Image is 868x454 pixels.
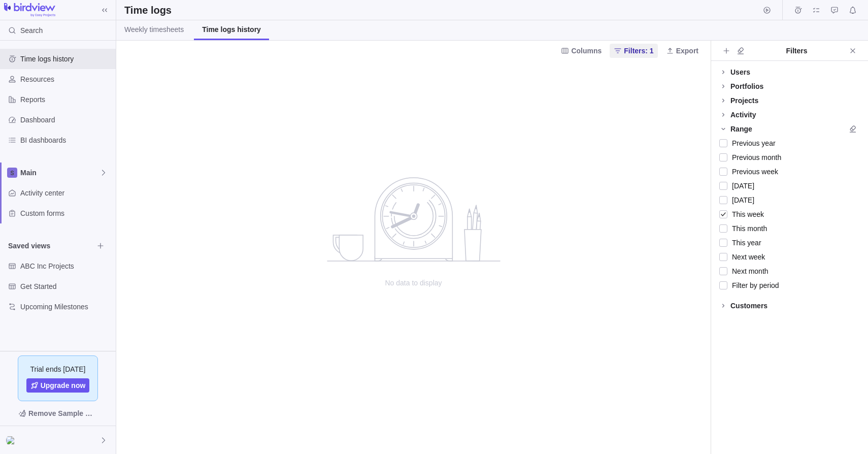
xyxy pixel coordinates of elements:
div: Activity [730,110,756,120]
span: Time logs [791,3,805,17]
span: This year [727,236,761,250]
div: Users [730,67,750,77]
span: Upgrade now [41,380,86,391]
span: Previous week [727,165,778,179]
span: [DATE] [727,179,754,193]
span: Activity center [20,188,112,198]
span: Resources [20,74,112,84]
a: Weekly timesheets [116,20,192,40]
div: Projects [730,95,758,106]
a: My assignments [809,8,823,16]
span: This week [727,207,764,221]
span: Export [676,46,698,56]
span: [DATE] [727,193,754,207]
span: Get Started [20,281,112,291]
span: Next week [727,250,765,264]
span: Search [20,25,43,36]
span: Columns [571,46,602,56]
div: Portfolios [730,81,763,91]
a: Time logs history [194,20,269,40]
span: BI dashboards [20,135,112,145]
span: Remove Sample Data [8,405,108,421]
span: Notifications [846,3,860,17]
span: Remove Sample Data [28,407,97,419]
span: Previous year [727,136,776,150]
span: Add filters [719,44,733,58]
span: Start timer [760,3,774,17]
span: Clear all filters [733,44,748,58]
span: Time logs history [202,24,261,35]
span: Approval requests [827,3,842,17]
a: Notifications [846,8,860,16]
div: no data to show [312,60,515,454]
div: Range [730,124,752,134]
span: Dashboard [20,115,112,125]
div: Customers [730,301,767,311]
span: Filter by period [727,278,779,293]
span: This month [727,221,767,236]
div: Brendan Ross [6,434,18,446]
span: No data to display [312,278,515,288]
span: Browse views [93,239,108,253]
span: Reports [20,94,112,105]
span: Main [20,168,99,178]
a: Upgrade now [26,378,90,393]
a: Approval requests [827,8,842,16]
span: Close [846,44,860,58]
span: Filters: 1 [624,46,653,56]
span: ABC Inc Projects [20,261,112,271]
a: Time logs [791,8,805,16]
span: Export [662,44,703,58]
span: Trial ends [DATE] [30,364,86,374]
span: Clear all filters [846,122,860,136]
div: Filters [748,46,846,56]
span: Next month [727,264,769,278]
img: Show [6,436,18,444]
span: My assignments [809,3,823,17]
img: logo [4,3,55,17]
span: Time logs history [20,54,112,64]
h2: Time logs [124,3,172,17]
span: Weekly timesheets [124,24,184,35]
span: Upcoming Milestones [20,302,112,312]
span: Columns [557,44,606,58]
span: Filters: 1 [610,44,657,58]
span: Saved views [8,241,93,251]
span: Custom forms [20,208,112,218]
span: Previous month [727,150,781,165]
